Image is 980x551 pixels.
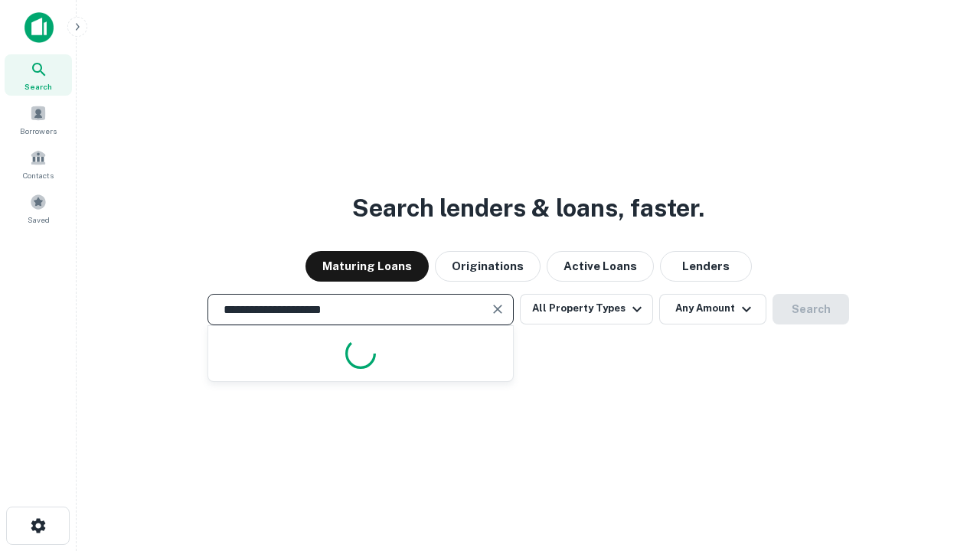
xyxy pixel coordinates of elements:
[487,298,508,320] button: Clear
[659,294,766,324] button: Any Amount
[28,214,50,226] span: Saved
[305,251,429,282] button: Maturing Loans
[5,54,72,96] a: Search
[24,12,54,43] img: capitalize-icon.png
[435,251,541,282] button: Originations
[24,80,52,93] span: Search
[5,143,72,184] a: Contacts
[5,187,72,229] a: Saved
[547,251,654,282] button: Active Loans
[20,125,57,137] span: Borrowers
[903,380,980,453] iframe: Chat Widget
[520,294,653,324] button: All Property Types
[352,190,704,227] h3: Search lenders & loans, faster.
[5,99,72,140] a: Borrowers
[660,251,752,282] button: Lenders
[23,169,54,181] span: Contacts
